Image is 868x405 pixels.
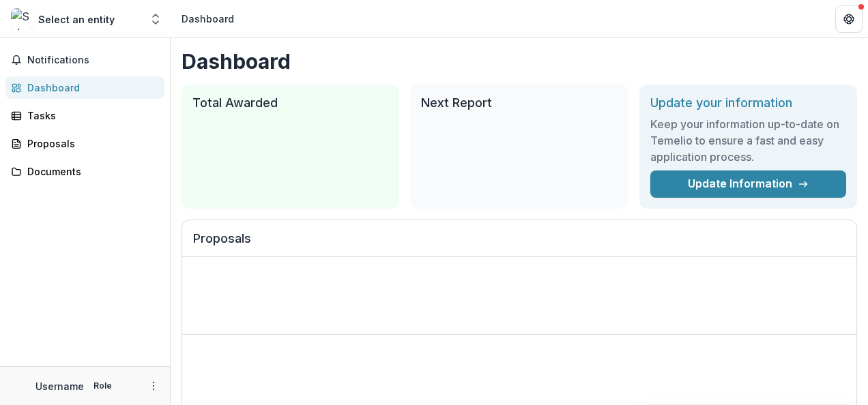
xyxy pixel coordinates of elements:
[182,12,234,26] div: Dashboard
[11,8,33,30] img: Select an entity
[5,132,164,155] a: Proposals
[27,55,159,66] span: Notifications
[176,9,240,29] nav: breadcrumb
[89,380,116,392] p: Role
[27,108,154,123] div: Tasks
[5,49,164,71] button: Notifications
[5,104,164,127] a: Tasks
[27,80,154,95] div: Dashboard
[5,76,164,99] a: Dashboard
[27,136,154,151] div: Proposals
[35,379,84,393] p: Username
[145,378,162,394] button: More
[835,5,863,33] button: Get Help
[650,170,846,198] a: Update Information
[421,95,617,110] h2: Next Report
[192,95,388,110] h2: Total Awarded
[650,95,846,110] h2: Update your information
[650,116,846,165] h3: Keep your information up-to-date on Temelio to ensure a fast and easy application process.
[38,12,115,27] div: Select an entity
[146,5,165,33] button: Open entity switcher
[182,49,857,74] h1: Dashboard
[5,160,164,183] a: Documents
[193,231,845,257] h2: Proposals
[27,164,154,179] div: Documents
